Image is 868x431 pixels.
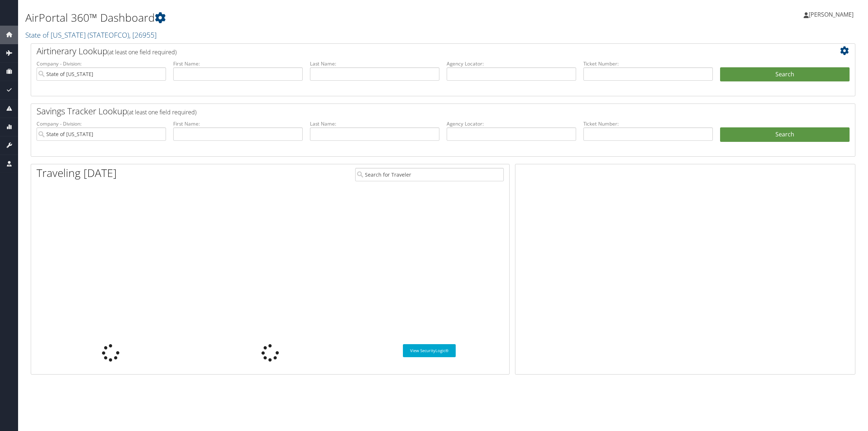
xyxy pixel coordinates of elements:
[37,45,781,57] h2: Airtinerary Lookup
[173,60,303,67] label: First Name:
[583,120,713,127] label: Ticket Number:
[720,127,850,142] a: Search
[37,127,166,141] input: search accounts
[173,120,303,127] label: First Name:
[25,10,582,25] h1: AirPortal 360™ Dashboard
[129,30,157,40] span: , [ 26955 ]
[583,60,713,67] label: Ticket Number:
[809,10,854,18] span: [PERSON_NAME]
[447,60,576,67] label: Agency Locator:
[310,60,439,67] label: Last Name:
[720,67,850,82] button: Search
[310,120,439,127] label: Last Name:
[25,30,157,40] a: State of [US_STATE]
[37,60,166,67] label: Company - Division:
[88,30,129,40] span: ( STATEOFCO )
[127,108,196,116] span: (at least one field required)
[107,48,176,56] span: (at least one field required)
[447,120,576,127] label: Agency Locator:
[403,344,456,357] a: View SecurityLogic®
[804,4,861,25] a: [PERSON_NAME]
[355,168,504,181] input: Search for Traveler
[37,120,166,127] label: Company - Division:
[37,105,781,117] h2: Savings Tracker Lookup
[37,165,117,181] h1: Traveling [DATE]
